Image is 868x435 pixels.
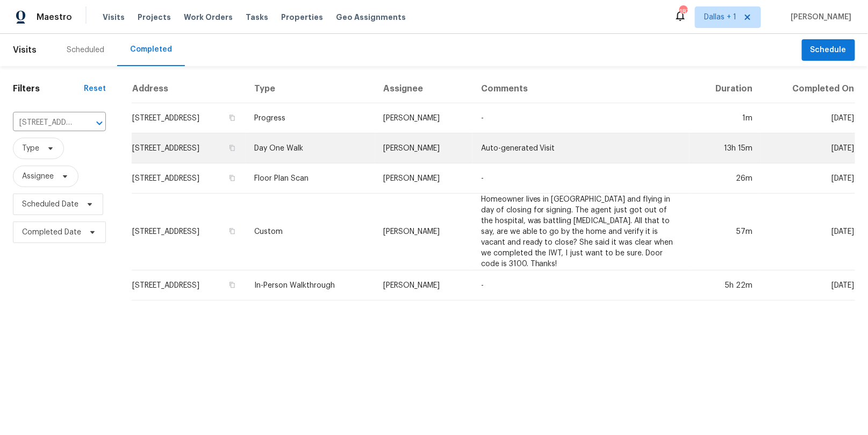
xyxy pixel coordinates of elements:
span: Assignee [22,171,54,182]
div: Reset [84,83,106,94]
td: - [472,163,690,194]
td: 57m [690,194,762,270]
th: Address [132,75,246,103]
td: 13h 15m [690,133,762,163]
button: Schedule [802,39,855,61]
button: Copy Address [227,280,237,290]
td: [PERSON_NAME] [375,133,472,163]
div: Completed [130,44,172,55]
input: Search for an address... [13,115,76,131]
td: [DATE] [761,270,855,301]
span: Work Orders [184,12,233,23]
td: Day One Walk [246,133,375,163]
td: [STREET_ADDRESS] [132,133,246,163]
th: Duration [690,75,762,103]
div: 187 [679,6,687,17]
td: Custom [246,194,375,270]
td: [STREET_ADDRESS] [132,194,246,270]
td: Auto-generated Visit [472,133,690,163]
span: Scheduled Date [22,199,78,210]
td: [STREET_ADDRESS] [132,270,246,301]
button: Copy Address [227,226,237,236]
span: Projects [138,12,171,23]
span: Maestro [37,12,72,23]
button: Copy Address [227,173,237,183]
span: Schedule [810,44,847,57]
th: Comments [472,75,690,103]
td: In-Person Walkthrough [246,270,375,301]
td: 26m [690,163,762,194]
td: Homeowner lives in [GEOGRAPHIC_DATA] and flying in day of closing for signing. The agent just got... [472,194,690,270]
span: Visits [103,12,125,23]
td: [DATE] [761,194,855,270]
td: [STREET_ADDRESS] [132,163,246,194]
span: Visits [13,38,37,62]
span: Tasks [246,13,268,21]
td: - [472,270,690,301]
td: [PERSON_NAME] [375,103,472,133]
td: [DATE] [761,163,855,194]
button: Open [92,116,107,131]
th: Type [246,75,375,103]
td: [DATE] [761,133,855,163]
button: Copy Address [227,143,237,153]
button: Copy Address [227,113,237,123]
td: [PERSON_NAME] [375,194,472,270]
span: Dallas + 1 [704,12,736,23]
td: 5h 22m [690,270,762,301]
td: [DATE] [761,103,855,133]
td: [PERSON_NAME] [375,163,472,194]
span: Completed Date [22,227,81,238]
td: Floor Plan Scan [246,163,375,194]
th: Assignee [375,75,472,103]
td: Progress [246,103,375,133]
td: - [472,103,690,133]
span: Type [22,143,39,154]
td: [PERSON_NAME] [375,270,472,301]
td: 1m [690,103,762,133]
span: [PERSON_NAME] [787,12,852,23]
span: Geo Assignments [336,12,406,23]
td: [STREET_ADDRESS] [132,103,246,133]
div: Scheduled [67,45,104,55]
h1: Filters [13,83,84,94]
span: Properties [281,12,323,23]
th: Completed On [761,75,855,103]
